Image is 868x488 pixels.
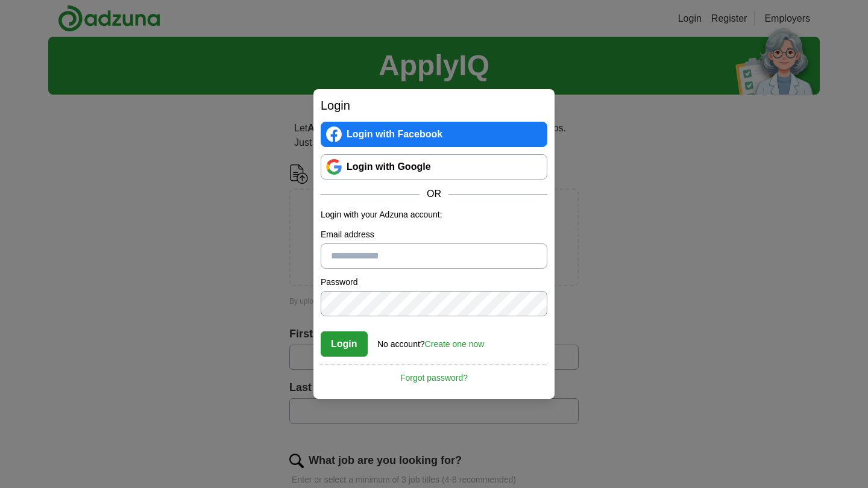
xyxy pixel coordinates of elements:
div: No account? [377,331,484,351]
p: Login with your Adzuna account: [321,208,547,221]
a: Forgot password? [321,364,547,384]
a: Login with Google [321,154,547,180]
h2: Login [321,96,547,114]
button: Login [321,331,368,357]
a: Login with Facebook [321,122,547,147]
label: Email address [321,228,547,241]
label: Password [321,276,547,289]
a: Create one now [425,339,485,349]
span: OR [420,187,448,201]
